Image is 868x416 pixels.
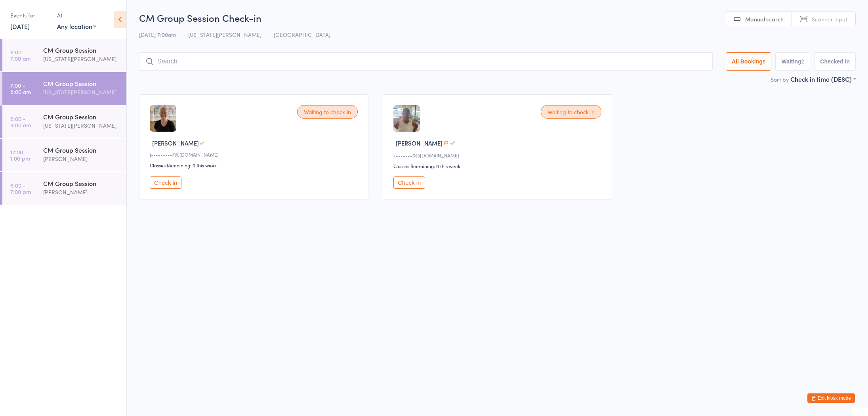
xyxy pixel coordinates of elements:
[297,105,358,119] div: Waiting to check in
[57,9,96,22] div: At
[814,52,856,71] button: Checked in
[43,154,120,163] div: [PERSON_NAME]
[139,52,713,71] input: Search
[812,15,847,23] span: Scanner input
[139,31,176,38] span: [DATE] 7:00am
[10,115,31,128] time: 8:00 - 9:00 am
[393,105,420,132] img: image1742173074.png
[10,149,30,161] time: 12:00 - 1:00 pm
[10,49,31,61] time: 6:00 - 7:00 am
[10,82,31,95] time: 7:00 - 8:00 am
[2,172,126,205] a: 6:00 -7:00 pmCM Group Session[PERSON_NAME]
[393,152,604,159] div: k•••••••6@[DOMAIN_NAME]
[775,52,810,71] button: Waiting2
[139,11,856,24] h2: CM Group Session Check-in
[393,163,604,169] div: Classes Remaining: 0 this week
[43,112,120,121] div: CM Group Session
[188,31,261,38] span: [US_STATE][PERSON_NAME]
[43,79,120,88] div: CM Group Session
[10,9,49,22] div: Events for
[801,58,805,65] div: 2
[396,139,443,147] span: [PERSON_NAME]
[274,31,330,38] span: [GEOGRAPHIC_DATA]
[10,182,31,195] time: 6:00 - 7:00 pm
[726,52,772,71] button: All Bookings
[150,151,360,158] div: j•••••••••7@[DOMAIN_NAME]
[43,46,120,54] div: CM Group Session
[2,105,126,138] a: 8:00 -9:00 amCM Group Session[US_STATE][PERSON_NAME]
[393,176,425,189] button: Check in
[2,139,126,171] a: 12:00 -1:00 pmCM Group Session[PERSON_NAME]
[2,39,126,71] a: 6:00 -7:00 amCM Group Session[US_STATE][PERSON_NAME]
[57,22,96,31] div: Any location
[150,176,181,189] button: Check in
[10,22,30,31] a: [DATE]
[43,54,120,63] div: [US_STATE][PERSON_NAME]
[150,162,360,169] div: Classes Remaining: 0 this week
[152,139,199,147] span: [PERSON_NAME]
[43,121,120,130] div: [US_STATE][PERSON_NAME]
[745,15,784,23] span: Manual search
[43,146,120,154] div: CM Group Session
[541,105,601,119] div: Waiting to check in
[807,393,855,403] button: Exit kiosk mode
[771,75,789,83] label: Sort by
[43,188,120,197] div: [PERSON_NAME]
[43,179,120,188] div: CM Group Session
[150,105,176,132] img: image1729465670.png
[2,72,126,105] a: 7:00 -8:00 amCM Group Session[US_STATE][PERSON_NAME]
[43,88,120,97] div: [US_STATE][PERSON_NAME]
[790,75,856,83] div: Check in time (DESC)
